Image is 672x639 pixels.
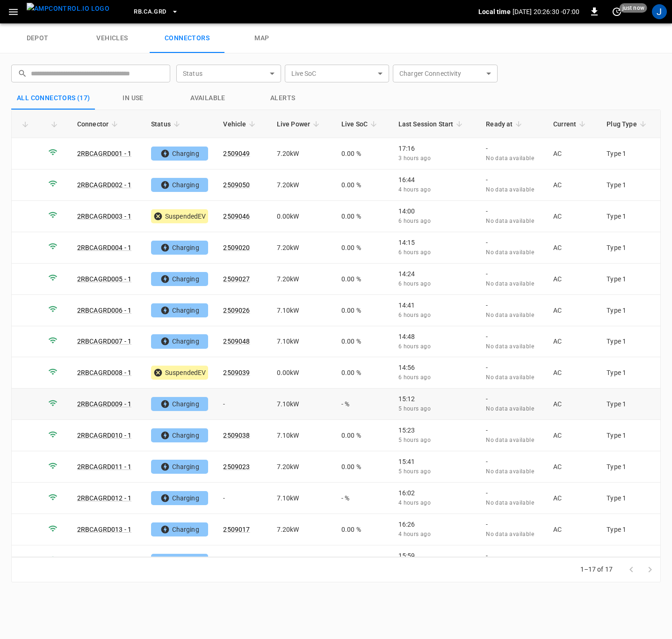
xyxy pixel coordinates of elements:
p: 15:41 [398,457,471,466]
td: 7.10 kW [269,389,334,420]
a: 2509026 [223,307,250,314]
div: Charging [151,303,208,317]
td: 0.00 % [334,420,391,451]
span: No data available [486,343,534,350]
td: AC [546,295,599,326]
div: SuspendedEV [151,209,208,223]
div: Charging [151,554,208,568]
a: 2509039 [223,369,250,376]
a: 2RBCAGRD011 - 1 [77,463,131,470]
td: 0.00 % [334,295,391,326]
a: 2509050 [223,181,250,189]
td: Type 1 [599,264,660,295]
p: 14:48 [398,332,471,341]
td: Type 1 [599,138,660,169]
span: 6 hours ago [398,343,431,350]
td: 0.00 % [334,357,391,389]
p: 15:12 [398,394,471,404]
p: 15:23 [398,426,471,435]
td: Type 1 [599,295,660,326]
p: - [486,394,538,404]
a: map [224,23,299,53]
button: Alerts [246,87,320,110]
td: 7.20 kW [269,232,334,264]
td: 0.00 % [334,201,391,232]
span: 6 hours ago [398,218,431,224]
td: - [216,483,269,514]
td: 0.00 % [334,451,391,483]
a: 2RBCAGRD001 - 1 [77,150,131,157]
span: 4 hours ago [398,531,431,537]
span: No data available [486,218,534,224]
a: 2509023 [223,463,250,470]
td: 0.00 % [334,138,391,169]
td: - [216,389,269,420]
button: Available [171,87,246,110]
a: connectors [150,23,224,53]
p: - [486,488,538,498]
td: 7.20 kW [269,514,334,545]
a: 2RBCAGRD013 - 1 [77,526,131,533]
td: 0.00 % [334,545,391,577]
span: No data available [486,405,534,412]
td: 0.00 % [334,232,391,264]
a: 2509049 [223,150,250,157]
span: Plug Type [607,118,649,130]
td: Type 1 [599,169,660,201]
span: 5 hours ago [398,468,431,475]
p: 14:00 [398,206,471,216]
p: - [486,144,538,153]
td: Type 1 [599,326,660,358]
div: Charging [151,241,208,255]
td: Type 1 [599,420,660,451]
span: RB.CA.GRD [134,7,166,17]
span: 4 hours ago [398,499,431,506]
p: - [486,363,538,372]
td: AC [546,420,599,451]
span: Connector [77,118,121,130]
span: No data available [486,531,534,537]
td: Type 1 [599,451,660,483]
td: AC [546,545,599,577]
div: Charging [151,272,208,286]
div: profile-icon [652,4,667,19]
td: Type 1 [599,483,660,514]
td: Type 1 [599,357,660,389]
p: - [486,520,538,529]
p: - [486,457,538,466]
span: Ready at [486,118,525,130]
span: Current [553,118,588,130]
p: - [486,332,538,341]
span: Last Session Start [398,118,466,130]
div: Charging [151,460,208,474]
td: Type 1 [599,232,660,264]
span: 6 hours ago [398,280,431,287]
a: 2RBCAGRD004 - 1 [77,244,131,251]
td: AC [546,232,599,264]
td: Type 1 [599,514,660,545]
p: - [486,238,538,247]
div: Charging [151,178,208,192]
td: - % [334,389,391,420]
td: AC [546,483,599,514]
a: 2RBCAGRD008 - 1 [77,369,131,376]
button: All Connectors (17) [11,87,96,110]
p: - [486,175,538,184]
td: 7.20 kW [269,264,334,295]
p: 14:15 [398,238,471,247]
td: 0.00 kW [269,357,334,389]
button: set refresh interval [609,4,624,19]
a: 2509027 [223,275,250,283]
div: Charging [151,147,208,161]
span: 6 hours ago [398,312,431,318]
td: 7.10 kW [269,295,334,326]
a: 2RBCAGRD010 - 1 [77,432,131,439]
span: No data available [486,186,534,193]
a: 2RBCAGRD009 - 1 [77,400,131,408]
td: AC [546,389,599,420]
td: Type 1 [599,201,660,232]
span: No data available [486,468,534,475]
td: 7.10 kW [269,420,334,451]
span: No data available [486,499,534,506]
a: 2RBCAGRD003 - 1 [77,213,131,220]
